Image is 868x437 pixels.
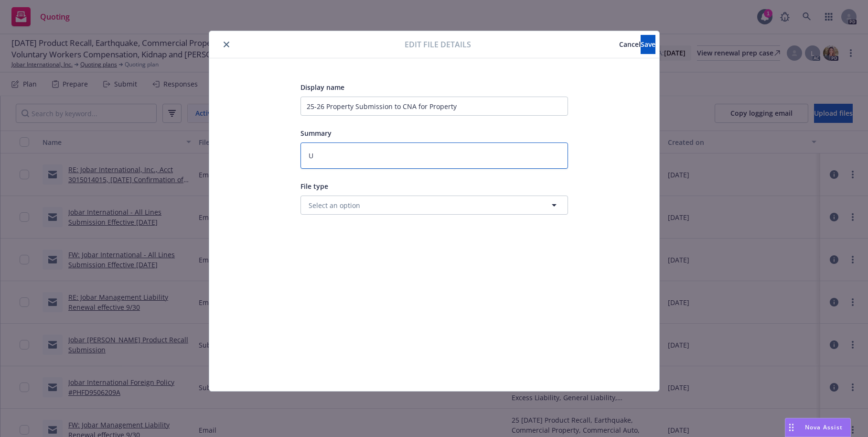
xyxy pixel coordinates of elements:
[300,142,568,169] textarea: U
[300,182,328,191] span: File type
[300,83,344,92] span: Display name
[619,40,641,49] span: Cancel
[221,39,232,50] button: close
[785,418,797,437] div: Drag to move
[309,200,360,210] span: Select an option
[300,97,568,116] input: Add display name here
[405,39,471,50] span: Edit file details
[805,423,843,431] span: Nova Assist
[785,418,851,437] button: Nova Assist
[300,129,332,138] span: Summary
[619,35,641,54] button: Cancel
[641,40,655,49] span: Save
[300,196,568,215] button: Select an option
[641,35,655,54] button: Save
